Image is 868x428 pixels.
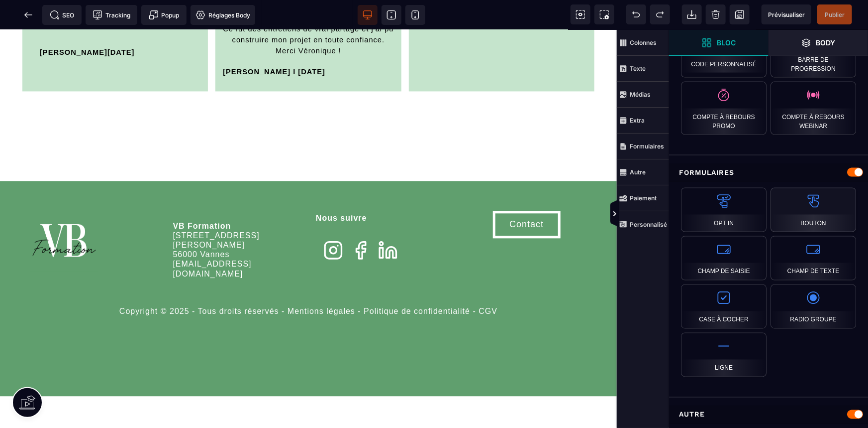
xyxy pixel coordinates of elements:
span: Médias [617,82,669,108]
span: Texte [617,56,669,82]
b: [PERSON_NAME][DATE] [40,18,135,26]
span: Retour [18,5,38,25]
span: 56000 Vannes [173,220,230,229]
span: Code de suivi [86,5,137,25]
span: Ouvrir les blocs [669,30,769,56]
span: Personnalisé [617,211,669,237]
strong: Médias [630,91,651,98]
span: Enregistrer le contenu [817,4,852,24]
div: Case à cocher [681,285,767,329]
span: Créer une alerte modale [141,5,187,25]
strong: Extra [630,117,645,124]
strong: Bloc [717,39,736,46]
span: Prévisualiser [768,11,805,18]
span: Réglages Body [195,10,250,20]
span: SEO [50,10,75,20]
strong: Formulaires [630,143,664,150]
strong: Texte [630,65,646,72]
img: 86a4aa658127570b91344bfc39bbf4eb_Blanc_sur_fond_vert.png [30,181,98,242]
span: Capture d'écran [594,4,614,24]
span: Importer [682,4,702,24]
span: Merci Véronique ! [276,17,341,25]
b: VB Formation [173,192,231,200]
span: [STREET_ADDRESS][PERSON_NAME] [173,201,260,219]
span: Popup [149,10,180,20]
div: Autre [669,406,868,424]
span: Rétablir [650,4,670,24]
span: Favicon [191,5,255,25]
strong: Colonnes [630,39,657,46]
div: Ligne [681,333,767,377]
span: Tracking [93,10,130,20]
span: Voir les composants [571,4,590,24]
b: [PERSON_NAME] l [DATE] [223,38,325,46]
div: Radio Groupe [771,285,856,329]
span: Formulaires [617,134,669,159]
div: Formulaires [669,163,868,182]
span: Ouvrir les calques [769,30,868,56]
span: Nettoyage [706,4,726,24]
div: Bouton [771,188,856,232]
span: Aperçu [762,4,811,24]
span: Afficher les vues [669,199,679,229]
span: Enregistrer [730,4,750,24]
span: Voir mobile [405,5,425,25]
span: Voir tablette [382,5,401,25]
span: Voir bureau [358,5,378,25]
strong: Paiement [630,194,657,202]
div: Compte à rebours webinar [771,82,856,135]
span: Colonnes [617,30,669,56]
span: Autre [617,159,669,185]
span: Paiement [617,185,669,211]
span: Extra [617,108,669,134]
strong: Body [816,39,836,46]
span: Métadata SEO [42,5,82,25]
div: Compte à rebours promo [681,82,767,135]
strong: Autre [630,168,646,176]
span: Copyright © 2025 - Tous droits réservés - Mentions légales - Politique de confidentialité - CGV [119,277,497,285]
div: Opt In [681,188,767,232]
div: Champ de saisie [681,236,767,281]
button: Contact [493,181,561,208]
span: [EMAIL_ADDRESS][DOMAIN_NAME] [173,230,252,248]
span: Publier [825,11,845,18]
span: Défaire [626,4,646,24]
strong: Personnalisé [630,221,667,228]
b: Nous suivre [316,184,367,192]
div: Champ de texte [771,236,856,281]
